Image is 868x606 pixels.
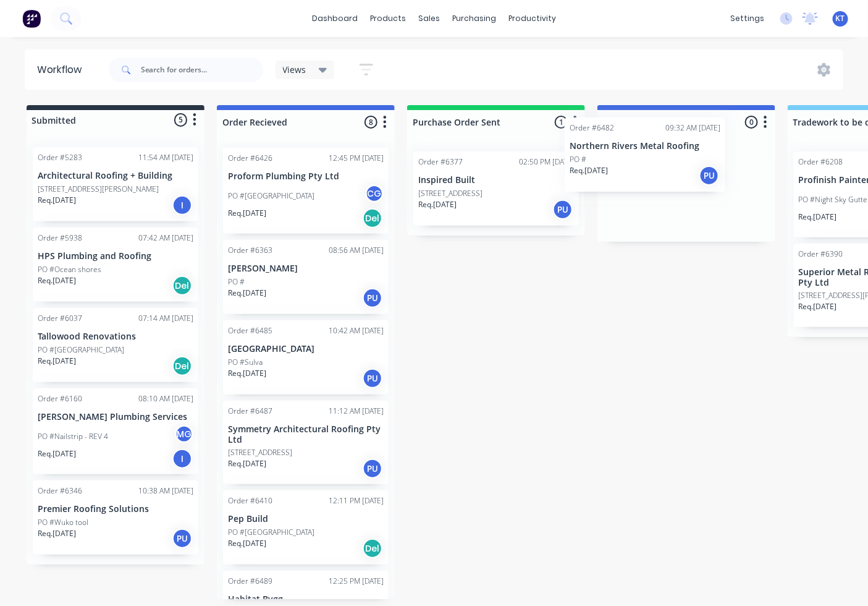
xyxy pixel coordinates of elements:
[836,13,845,24] span: KT
[22,9,41,28] img: Factory
[174,113,187,126] span: 5
[29,114,76,127] div: Submitted
[555,116,568,129] span: 1
[745,116,758,129] span: 0
[603,116,725,129] input: Enter column name…
[446,9,502,28] div: purchasing
[37,62,88,77] div: Workflow
[502,9,562,28] div: productivity
[413,116,534,129] input: Enter column name…
[222,116,344,129] input: Enter column name…
[364,9,412,28] div: products
[412,9,446,28] div: sales
[283,63,306,76] span: Views
[724,9,770,28] div: settings
[306,9,364,28] a: dashboard
[141,58,263,82] input: Search for orders...
[364,116,377,129] span: 8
